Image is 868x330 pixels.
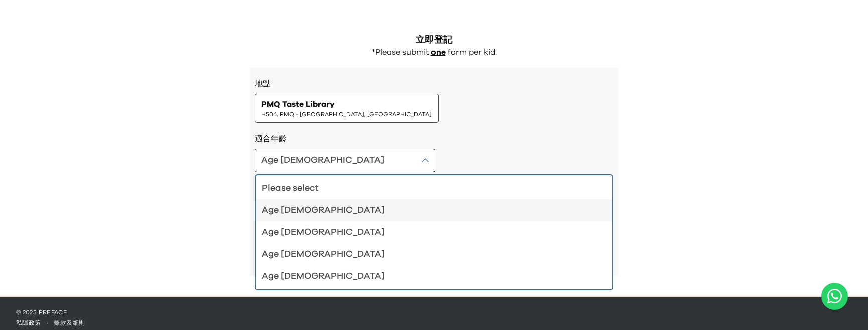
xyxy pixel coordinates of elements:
div: Age [DEMOGRAPHIC_DATA] [262,225,594,239]
button: Age [DEMOGRAPHIC_DATA] [255,149,435,172]
div: Age [DEMOGRAPHIC_DATA] [262,269,594,283]
div: Please select [262,181,594,195]
a: 條款及細則 [54,320,85,326]
span: PMQ Taste Library [261,98,335,110]
span: H504, PMQ - [GEOGRAPHIC_DATA], [GEOGRAPHIC_DATA] [261,110,432,118]
a: Chat with us on WhatsApp [821,283,848,310]
h3: 地點 [255,78,613,90]
div: Age [DEMOGRAPHIC_DATA] [262,247,594,261]
div: Age [DEMOGRAPHIC_DATA] [261,153,384,168]
ul: Age [DEMOGRAPHIC_DATA] [255,174,613,290]
span: · [41,320,54,326]
div: Age [DEMOGRAPHIC_DATA] [262,203,594,217]
p: © 2025 Preface [16,308,852,316]
h3: 適合年齡 [255,133,613,145]
div: *Please submit form per kid. [250,47,618,58]
h2: 立即登記 [250,33,618,47]
a: 私隱政策 [16,320,41,326]
button: Open WhatsApp chat [821,283,848,310]
p: one [431,47,446,58]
